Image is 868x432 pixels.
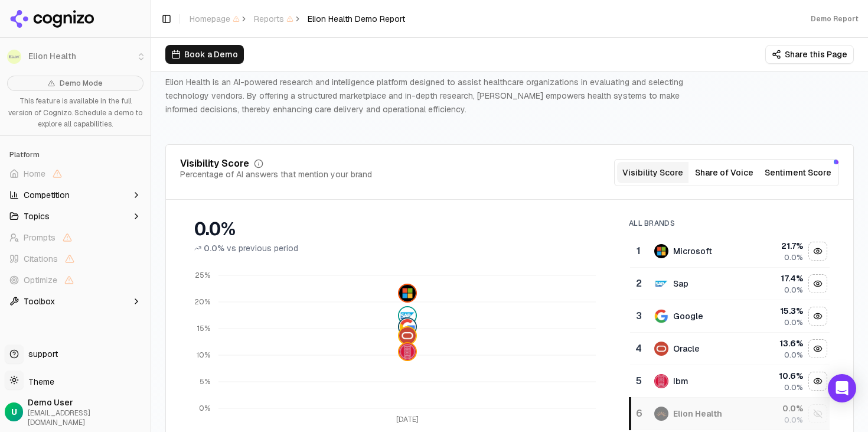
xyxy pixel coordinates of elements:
span: Theme [24,376,54,387]
span: Competition [24,189,70,201]
button: Sentiment Score [760,162,836,183]
tspan: 10% [197,351,210,360]
span: Demo User [28,397,146,408]
button: Competition [5,186,146,204]
div: Demo Report [811,14,859,24]
span: [EMAIL_ADDRESS][DOMAIN_NAME] [28,408,146,427]
button: Visibility Score [617,162,688,183]
span: Toolbox [24,295,55,307]
img: ibm [399,343,416,360]
nav: breadcrumb [190,13,405,25]
div: All Brands [629,219,830,228]
span: Citations [24,253,58,265]
div: Ibm [673,375,688,387]
div: 2 [635,277,642,291]
button: Topics [5,207,146,226]
div: Visibility Score [180,159,249,168]
button: Hide google data [808,307,827,326]
div: 15.3 % [753,305,803,317]
img: sap [399,307,416,324]
button: Share this Page [765,45,854,64]
button: Show elion health data [808,404,827,423]
span: Elion Health Demo Report [308,13,405,25]
div: 5 [635,374,642,388]
span: Reports [254,13,293,25]
tr: 1microsoftMicrosoft21.7%0.0%Hide microsoft data [630,235,830,268]
tspan: 0% [199,404,210,414]
span: 0.0% [784,285,803,295]
button: Hide oracle data [808,339,827,358]
span: U [11,406,17,418]
tr: 3googleGoogle15.3%0.0%Hide google data [630,300,830,333]
span: vs previous period [227,242,298,254]
span: Optimize [24,274,57,286]
div: Open Intercom Messenger [828,374,856,402]
div: 21.7 % [753,240,803,252]
p: Elion Health is an AI-powered research and intelligence platform designed to assist healthcare or... [165,76,694,116]
img: sap [654,277,668,291]
div: 0.0 % [753,402,803,414]
img: ibm [654,374,668,388]
button: Hide ibm data [808,372,827,391]
span: 0.0% [784,253,803,262]
div: Microsoft [673,245,712,257]
div: 6 [636,407,642,421]
div: 13.6 % [753,337,803,349]
span: support [24,348,58,360]
tr: 4oracleOracle13.6%0.0%Hide oracle data [630,333,830,365]
img: elion health [654,407,668,421]
tspan: 25% [195,271,210,281]
img: oracle [399,328,416,345]
button: Toolbox [5,292,146,311]
span: Prompts [24,232,56,243]
tr: 6elion healthElion Health0.0%0.0%Show elion health data [630,398,830,430]
span: 0.0% [784,383,803,392]
div: Sap [673,278,688,290]
span: Home [24,168,45,180]
button: Hide microsoft data [808,242,827,261]
span: Topics [24,210,50,222]
tspan: [DATE] [396,415,419,424]
button: Book a Demo [165,45,244,64]
span: Homepage [190,13,240,25]
img: microsoft [654,244,668,258]
span: 0.0% [204,242,224,254]
tr: 2sapSap17.4%0.0%Hide sap data [630,268,830,300]
img: oracle [654,342,668,356]
div: Elion Health [673,408,722,420]
tspan: 20% [194,298,210,307]
div: Percentage of AI answers that mention your brand [180,168,372,180]
span: 0.0% [784,318,803,327]
img: google [399,319,416,335]
div: 3 [635,309,642,323]
tr: 5ibmIbm10.6%0.0%Hide ibm data [630,365,830,398]
img: google [654,309,668,323]
div: Google [673,310,703,322]
tspan: 5% [200,378,210,387]
div: 10.6 % [753,370,803,382]
div: 4 [635,342,642,356]
div: Oracle [673,343,700,355]
span: Demo Mode [60,79,103,88]
div: Platform [5,145,146,164]
span: 0.0% [784,415,803,425]
img: microsoft [399,285,416,301]
div: 1 [635,244,642,258]
button: Hide sap data [808,274,827,293]
tspan: 15% [197,324,210,334]
button: Share of Voice [688,162,760,183]
p: This feature is available in the full version of Cognizo. Schedule a demo to explore all capabili... [7,96,143,131]
span: 0.0% [784,350,803,360]
div: 17.4 % [753,272,803,284]
div: 0.0% [194,219,605,240]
